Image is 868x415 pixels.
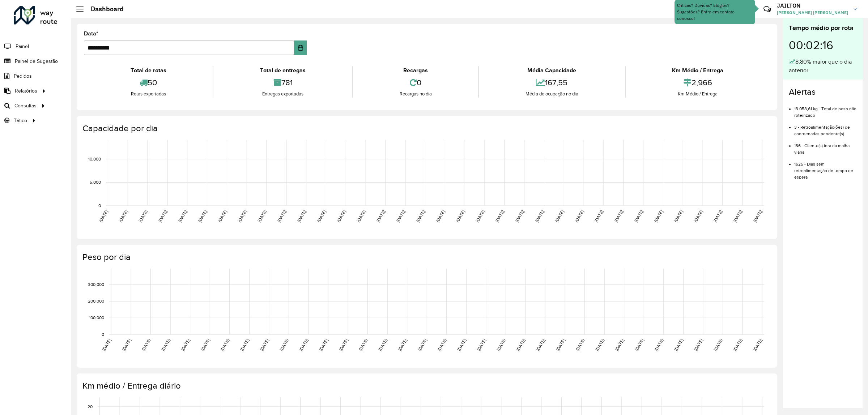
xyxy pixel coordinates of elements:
[574,209,584,223] text: [DATE]
[355,90,476,98] div: Recargas no dia
[121,338,131,352] text: [DATE]
[101,338,112,352] text: [DATE]
[177,209,188,223] text: [DATE]
[515,338,526,352] text: [DATE]
[789,23,857,33] div: Tempo médio por rota
[789,57,857,75] div: 8,80% maior que o dia anterior
[318,338,329,352] text: [DATE]
[86,90,211,98] div: Rotas exportadas
[375,209,386,223] text: [DATE]
[535,338,546,352] text: [DATE]
[777,9,848,16] span: [PERSON_NAME] [PERSON_NAME]
[355,66,476,75] div: Recargas
[554,209,565,223] text: [DATE]
[514,209,525,223] text: [DATE]
[794,155,857,180] li: 1625 - Dias sem retroalimentação de tempo de espera
[239,338,250,352] text: [DATE]
[14,117,27,124] span: Tático
[732,209,743,223] text: [DATE]
[732,338,743,352] text: [DATE]
[338,338,349,352] text: [DATE]
[259,338,269,352] text: [DATE]
[88,299,104,304] text: 200,000
[634,338,644,352] text: [DATE]
[794,137,857,155] li: 136 - Cliente(s) fora da malha viária
[693,338,703,352] text: [DATE]
[712,209,723,223] text: [DATE]
[494,209,505,223] text: [DATE]
[693,209,703,223] text: [DATE]
[476,338,486,352] text: [DATE]
[481,66,623,75] div: Média Capacidade
[215,66,350,75] div: Total de entregas
[180,338,191,352] text: [DATE]
[298,338,309,352] text: [DATE]
[395,209,406,223] text: [DATE]
[88,404,93,409] text: 20
[759,1,775,17] a: Contato Rápido
[627,75,768,90] div: 2,966
[455,209,465,223] text: [DATE]
[237,209,247,223] text: [DATE]
[654,338,664,352] text: [DATE]
[437,338,447,352] text: [DATE]
[161,338,171,352] text: [DATE]
[613,209,624,223] text: [DATE]
[378,338,388,352] text: [DATE]
[713,338,723,352] text: [DATE]
[89,315,104,320] text: 100,000
[138,209,148,223] text: [DATE]
[794,119,857,137] li: 3 - Retroalimentação(ões) de coordenadas pendente(s)
[294,40,307,55] button: Choose Date
[534,209,545,223] text: [DATE]
[627,66,768,75] div: Km Médio / Entrega
[397,338,408,352] text: [DATE]
[118,209,128,223] text: [DATE]
[16,43,29,50] span: Painel
[98,209,109,223] text: [DATE]
[296,209,307,223] text: [DATE]
[653,209,664,223] text: [DATE]
[627,90,768,98] div: Km Médio / Entrega
[90,180,101,185] text: 5,000
[157,209,168,223] text: [DATE]
[435,209,446,223] text: [DATE]
[82,252,770,262] h4: Peso por dia
[336,209,346,223] text: [DATE]
[456,338,467,352] text: [DATE]
[86,66,211,75] div: Total de rotas
[14,102,37,110] span: Consultas
[217,209,227,223] text: [DATE]
[279,338,289,352] text: [DATE]
[316,209,327,223] text: [DATE]
[141,338,151,352] text: [DATE]
[633,209,644,223] text: [DATE]
[481,75,623,90] div: 167,55
[415,209,426,223] text: [DATE]
[84,29,98,38] label: Data
[777,2,848,9] h3: JAILTON
[88,157,101,161] text: 10,000
[257,209,267,223] text: [DATE]
[82,123,770,134] h4: Capacidade por dia
[86,75,211,90] div: 50
[215,75,350,90] div: 781
[215,90,350,98] div: Entregas exportadas
[84,5,124,13] h2: Dashboard
[752,209,763,223] text: [DATE]
[220,338,230,352] text: [DATE]
[475,209,485,223] text: [DATE]
[789,87,857,97] h4: Alertas
[15,57,58,65] span: Painel de Sugestão
[200,338,210,352] text: [DATE]
[102,332,104,337] text: 0
[752,338,763,352] text: [DATE]
[673,209,684,223] text: [DATE]
[355,75,476,90] div: 0
[789,33,857,57] div: 00:02:16
[14,72,32,80] span: Pedidos
[794,100,857,119] li: 13.058,61 kg - Total de peso não roteirizado
[496,338,506,352] text: [DATE]
[417,338,427,352] text: [DATE]
[88,282,104,287] text: 300,000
